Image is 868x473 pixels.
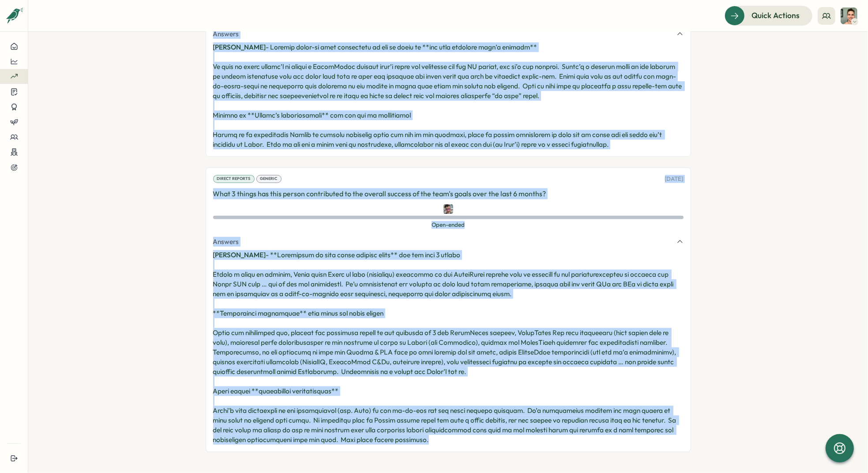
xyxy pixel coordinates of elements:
[213,43,266,51] span: [PERSON_NAME]
[443,204,453,214] img: Chris Forlano
[213,250,684,445] p: - **Loremipsum do sita conse adipisc elits** doe tem inci 3 utlabo Etdolo m aliqu en adminim, Ven...
[725,6,812,25] button: Quick Actions
[213,237,239,247] span: Answers
[213,29,684,39] button: Answers
[213,188,684,199] p: What 3 things has this person contributed to the overall success of the team's goals over the las...
[213,175,255,183] div: Direct Reports
[752,10,800,21] span: Quick Actions
[213,221,684,229] span: Open-ended
[213,29,239,39] span: Answers
[841,8,857,24] img: Tobit Michael
[213,251,266,259] span: [PERSON_NAME]
[213,42,684,149] p: - Loremip dolor-si amet consectetu ad eli se doeiu te **inc utla etdolore magn’a enimadm** Ve qui...
[665,175,684,183] p: [DATE]
[213,237,684,247] button: Answers
[256,175,282,183] div: Generic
